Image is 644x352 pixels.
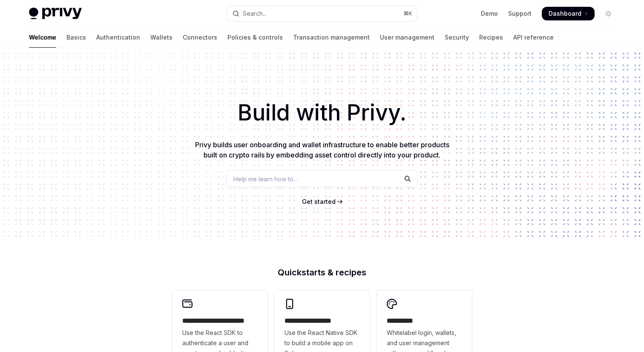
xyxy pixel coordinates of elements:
[29,27,56,48] a: Welcome
[403,10,412,17] span: ⌘ K
[380,27,434,48] a: User management
[302,198,336,205] span: Get started
[66,27,86,48] a: Basics
[233,175,298,183] span: Help me learn how to…
[601,7,615,20] button: Toggle dark mode
[513,27,554,48] a: API reference
[549,9,581,18] span: Dashboard
[227,6,417,21] button: Open search
[479,27,503,48] a: Recipes
[302,197,336,206] a: Get started
[150,27,172,48] a: Wallets
[445,27,469,48] a: Security
[243,9,267,19] div: Search...
[227,27,283,48] a: Policies & controls
[481,9,498,18] a: Demo
[29,8,82,20] img: light logo
[293,27,370,48] a: Transaction management
[96,27,140,48] a: Authentication
[14,96,630,129] h1: Build with Privy.
[508,9,532,18] a: Support
[542,7,595,20] a: Dashboard
[183,27,217,48] a: Connectors
[195,140,449,159] span: Privy builds user onboarding and wallet infrastructure to enable better products built on crypto ...
[172,268,472,277] h2: Quickstarts & recipes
